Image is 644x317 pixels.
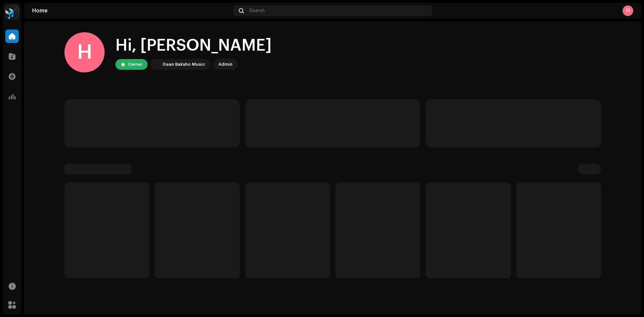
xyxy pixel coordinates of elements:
div: H [623,5,633,16]
div: H [64,32,105,72]
div: Owner [128,60,142,68]
img: 2dae3d76-597f-44f3-9fef-6a12da6d2ece [152,60,160,68]
div: Admin [218,60,232,68]
div: Gaan Baksho Music [162,60,205,68]
div: Hi, [PERSON_NAME] [115,35,272,56]
img: 2dae3d76-597f-44f3-9fef-6a12da6d2ece [5,5,19,19]
span: Search [249,8,265,13]
div: Home [32,8,231,13]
